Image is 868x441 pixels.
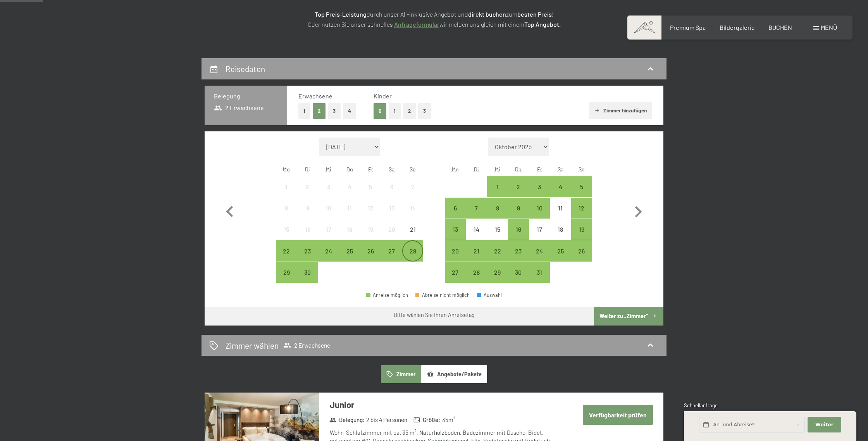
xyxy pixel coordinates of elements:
div: Fri Sep 26 2025 [360,240,381,261]
div: Anreise nicht möglich [339,198,360,219]
div: Sat Sep 27 2025 [381,240,402,261]
div: Anreise möglich [276,262,297,283]
abbr: Dienstag [474,166,479,172]
a: Bildergalerie [720,24,755,31]
div: Anreise möglich [487,176,508,197]
div: Sun Sep 28 2025 [402,240,423,261]
div: Anreise nicht möglich [318,176,339,197]
button: 1 [298,103,310,119]
div: Mon Oct 27 2025 [445,262,466,283]
button: 4 [343,103,356,119]
div: 3 [319,184,338,203]
button: 2 [313,103,325,119]
div: 29 [277,269,296,289]
div: Anreise möglich [529,176,550,197]
div: Anreise möglich [487,240,508,261]
div: 6 [446,205,465,224]
div: Thu Oct 23 2025 [508,240,529,261]
div: Anreise möglich [445,262,466,283]
div: Mon Sep 15 2025 [276,219,297,240]
span: BUCHEN [768,24,792,31]
button: 1 [389,103,401,119]
div: 17 [319,226,338,246]
h3: Belegung [214,92,278,100]
div: Anreise möglich [297,240,318,261]
div: Anreise möglich [339,240,360,261]
div: 9 [298,205,317,224]
div: Anreise möglich [318,240,339,261]
strong: Größe : [413,416,441,424]
div: Anreise möglich [366,293,408,298]
div: Thu Oct 30 2025 [508,262,529,283]
div: Mon Oct 06 2025 [445,198,466,219]
div: Thu Sep 25 2025 [339,240,360,261]
div: 3 [530,184,549,203]
div: Anreise möglich [550,240,571,261]
strong: direkt buchen [468,10,506,18]
div: 4 [551,184,570,203]
strong: Top Angebot. [524,21,561,28]
div: Sun Oct 05 2025 [571,176,592,197]
div: Wed Oct 29 2025 [487,262,508,283]
div: Anreise nicht möglich [381,176,402,197]
div: 18 [551,226,570,246]
div: Anreise möglich [571,240,592,261]
div: Sun Sep 07 2025 [402,176,423,197]
div: Bitte wählen Sie Ihren Anreisetag [394,311,475,319]
abbr: Mittwoch [495,166,500,172]
div: Anreise möglich [508,219,529,240]
div: Anreise möglich [550,176,571,197]
div: 12 [572,205,591,224]
div: Sat Sep 13 2025 [381,198,402,219]
div: 30 [298,269,317,289]
div: Anreise möglich [571,219,592,240]
abbr: Freitag [537,166,542,172]
div: Anreise nicht möglich [339,176,360,197]
div: Anreise nicht möglich [360,219,381,240]
div: Anreise möglich [487,262,508,283]
div: 10 [319,205,338,224]
div: Anreise nicht möglich [318,198,339,219]
div: 22 [487,248,507,267]
span: Schnellanfrage [684,402,718,408]
div: Fri Oct 31 2025 [529,262,550,283]
strong: Belegung : [329,416,365,424]
div: Tue Oct 07 2025 [466,198,487,219]
abbr: Donnerstag [515,166,522,172]
div: 21 [467,248,486,267]
abbr: Mittwoch [326,166,331,172]
div: 15 [487,226,507,246]
div: 14 [467,226,486,246]
div: Wed Oct 15 2025 [487,219,508,240]
abbr: Samstag [389,166,394,172]
div: Anreise nicht möglich [529,219,550,240]
div: Anreise nicht möglich [360,198,381,219]
button: Weiter zu „Zimmer“ [594,307,663,326]
div: 12 [361,205,380,224]
div: Anreise nicht möglich [339,219,360,240]
a: Anfrageformular [394,21,439,28]
div: 5 [572,184,591,203]
div: 7 [403,184,422,203]
div: Mon Sep 22 2025 [276,240,297,261]
div: Thu Sep 04 2025 [339,176,360,197]
div: 21 [403,226,422,246]
div: 31 [530,269,549,289]
button: Weiter [808,417,841,433]
div: 26 [361,248,380,267]
div: Fri Oct 24 2025 [529,240,550,261]
div: Sat Oct 04 2025 [550,176,571,197]
span: Weiter [815,421,834,428]
div: Sun Oct 26 2025 [571,240,592,261]
div: Tue Sep 30 2025 [297,262,318,283]
div: 14 [403,205,422,224]
div: Wed Sep 17 2025 [318,219,339,240]
div: Wed Oct 01 2025 [487,176,508,197]
div: Anreise möglich [360,240,381,261]
div: Anreise nicht möglich [550,198,571,219]
button: Zimmer [381,365,421,383]
div: Fri Sep 12 2025 [360,198,381,219]
div: Mon Oct 20 2025 [445,240,466,261]
p: durch unser All-inklusive Angebot und zum ! Oder nutzen Sie unser schnelles wir melden uns gleich... [240,9,628,29]
div: 8 [487,205,507,224]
